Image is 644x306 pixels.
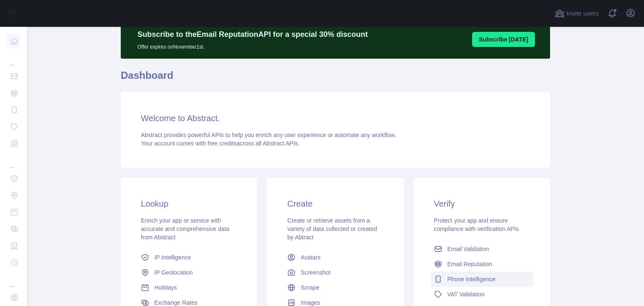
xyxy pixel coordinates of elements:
span: Holidays [154,283,177,292]
span: Avatars [301,253,320,262]
div: ... [7,153,20,169]
span: Scrape [301,283,319,292]
h1: Dashboard [121,69,550,89]
span: IP Geolocation [154,268,193,277]
span: Abstract provides powerful APIs to help you enrich any user experience or automate any workflow. [141,132,396,138]
a: Scrape [284,280,387,295]
h3: Create [287,198,383,210]
button: Invite users [553,7,600,20]
span: Screenshot [301,268,330,277]
span: Email Reputation [447,260,492,268]
span: Enrich your app or service with accurate and comprehensive data from Abstract [141,217,229,241]
div: ... [7,50,20,67]
h3: Welcome to Abstract. [141,112,530,124]
div: ... [7,272,20,288]
a: IP Intelligence [138,250,240,265]
span: Your account comes with across all Abstract APIs. [141,140,299,147]
button: Subscribe [DATE] [472,32,535,47]
span: Email Validation [447,245,489,253]
span: Protect your app and ensure compliance with verification APIs [434,217,519,232]
a: Email Reputation [431,257,533,272]
span: Invite users [566,9,599,18]
a: Phone Intelligence [431,272,533,287]
span: Phone Intelligence [447,275,496,283]
p: Subscribe to the Email Reputation API for a special 30 % discount [138,29,368,40]
span: IP Intelligence [154,253,191,262]
a: Screenshot [284,265,387,280]
a: Email Validation [431,241,533,257]
span: VAT Validation [447,290,485,298]
p: Offer expires on November 1st. [138,40,368,50]
a: IP Geolocation [138,265,240,280]
a: Avatars [284,250,387,265]
h3: Lookup [141,198,237,210]
a: VAT Validation [431,287,533,302]
a: Holidays [138,280,240,295]
h3: Verify [434,198,530,210]
span: free credits [208,140,236,147]
span: Create or retrieve assets from a variety of data collected or created by Abtract [287,217,377,241]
